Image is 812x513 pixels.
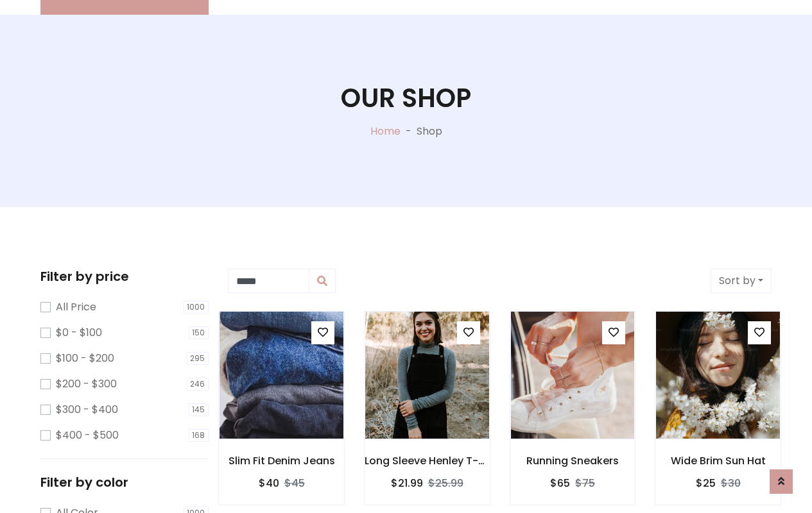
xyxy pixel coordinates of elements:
[391,477,423,489] h6: $21.99
[189,326,209,339] span: 150
[56,402,118,417] label: $300 - $400
[187,378,209,391] span: 246
[341,83,471,114] h1: Our Shop
[711,269,772,293] button: Sort by
[284,476,305,491] del: $45
[184,301,209,314] span: 1000
[189,429,209,442] span: 168
[550,477,570,489] h6: $65
[428,476,463,491] del: $25.99
[365,455,490,467] h6: Long Sleeve Henley T-Shirt
[575,476,595,491] del: $75
[401,124,417,139] p: -
[696,477,716,489] h6: $25
[56,351,114,366] label: $100 - $200
[40,475,209,490] h5: Filter by color
[655,455,781,467] h6: Wide Brim Sun Hat
[721,476,741,491] del: $30
[56,299,96,315] label: All Price
[56,376,117,392] label: $200 - $300
[40,269,209,284] h5: Filter by price
[56,325,102,341] label: $0 - $100
[370,124,401,139] a: Home
[510,455,635,467] h6: Running Sneakers
[189,403,209,416] span: 145
[56,428,119,443] label: $400 - $500
[219,455,344,467] h6: Slim Fit Denim Jeans
[259,477,279,489] h6: $40
[187,352,209,365] span: 295
[417,124,442,139] p: Shop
